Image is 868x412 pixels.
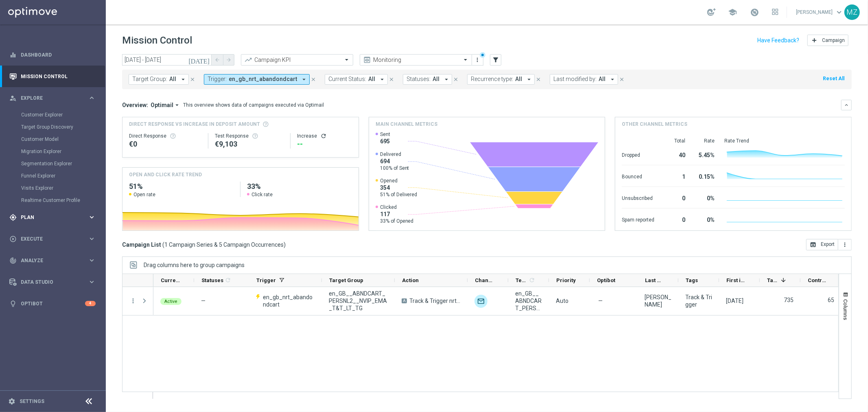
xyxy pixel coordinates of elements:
[320,133,327,139] i: refresh
[263,294,315,308] span: en_gb_nrt_abandondcart
[841,100,852,110] button: keyboard_arrow_down
[88,94,96,102] i: keyboard_arrow_right
[695,169,715,182] div: 0.15%
[822,74,845,83] button: Reset All
[685,294,712,308] span: Track & Trigger
[471,76,513,83] span: Recurrence type:
[409,297,461,305] span: Track & Trigger nrt_abandondcart
[380,218,414,224] span: 33% of Opened
[133,191,155,198] span: Open rate
[21,66,96,87] a: Mission Control
[21,148,85,155] a: Migration Explorer
[515,76,522,83] span: All
[284,241,286,248] span: )
[9,300,96,307] button: lightbulb Optibot 4
[300,76,308,83] i: arrow_drop_down
[556,298,568,304] span: Auto
[88,256,96,264] i: keyboard_arrow_right
[695,138,715,144] div: Rate
[212,54,223,66] button: arrow_back
[122,101,148,109] h3: Overview:
[21,112,85,118] a: Customer Explorer
[297,133,352,139] div: Increase
[189,75,196,84] button: close
[190,77,195,82] i: close
[21,215,88,220] span: Plan
[310,77,316,82] i: close
[132,76,167,83] span: Target Group:
[475,277,494,283] span: Channel
[378,76,386,83] i: arrow_drop_down
[9,257,96,264] button: track_changes Analyze keyboard_arrow_right
[724,138,845,144] div: Rate Trend
[474,295,488,308] img: Optimail
[21,258,88,263] span: Analyze
[201,277,223,283] span: Statuses
[376,121,438,128] h4: Main channel metrics
[153,287,841,316] div: Press SPACE to select this row.
[9,214,96,221] button: gps_fixed Plan keyboard_arrow_right
[619,77,625,82] i: close
[21,145,105,158] div: Migration Explorer
[403,74,452,85] button: Statuses: All arrow_drop_down
[164,299,177,304] span: Active
[474,55,482,65] button: more_vert
[529,277,535,283] i: refresh
[550,74,618,85] button: Last modified by: All arrow_drop_down
[695,191,715,204] div: 0%
[536,77,541,82] i: close
[838,239,852,250] button: more_vert
[144,262,245,268] span: Drag columns here to group campaigns
[622,148,654,161] div: Dropped
[360,54,472,66] ng-select: Monitoring
[229,76,297,83] span: en_gb_nrt_abandondcart
[244,56,252,64] i: trending_up
[664,169,685,182] div: 1
[664,191,685,204] div: 0
[380,151,409,158] span: Delivered
[388,75,395,84] button: close
[728,8,737,17] span: school
[9,257,88,264] div: Analyze
[21,136,85,142] a: Customer Model
[622,121,687,128] h4: Other channel metrics
[490,54,501,66] button: filter_alt
[129,297,137,305] button: more_vert
[9,214,17,221] i: gps_fixed
[21,170,105,182] div: Funnel Explorer
[9,279,96,285] button: Data Studio keyboard_arrow_right
[9,52,96,58] button: equalizer Dashboard
[808,277,827,283] span: Control Customers
[9,235,17,243] i: play_circle_outline
[609,76,616,83] i: arrow_drop_down
[402,277,419,283] span: Action
[21,160,85,167] a: Segmentation Explorer
[9,235,88,243] div: Execute
[169,76,176,83] span: All
[9,94,88,102] div: Explore
[122,35,192,46] h1: Mission Control
[201,298,206,304] span: —
[21,185,85,191] a: Visits Explorer
[806,241,852,248] multiple-options-button: Export to CSV
[664,148,685,161] div: 40
[492,56,499,64] i: filter_alt
[368,76,375,83] span: All
[810,241,816,248] i: open_in_browser
[129,139,201,149] div: €0
[251,191,273,198] span: Click rate
[842,299,849,320] span: Columns
[223,276,231,285] span: Calculate column
[726,297,743,305] div: 29 Aug 2025, Friday
[784,296,794,304] label: 735
[9,94,17,102] i: person_search
[129,121,260,128] span: Direct Response VS Increase In Deposit Amount
[164,241,284,248] span: 1 Campaign Series & 5 Campaign Occurrences
[622,213,654,226] div: Spam reported
[85,301,96,306] div: 4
